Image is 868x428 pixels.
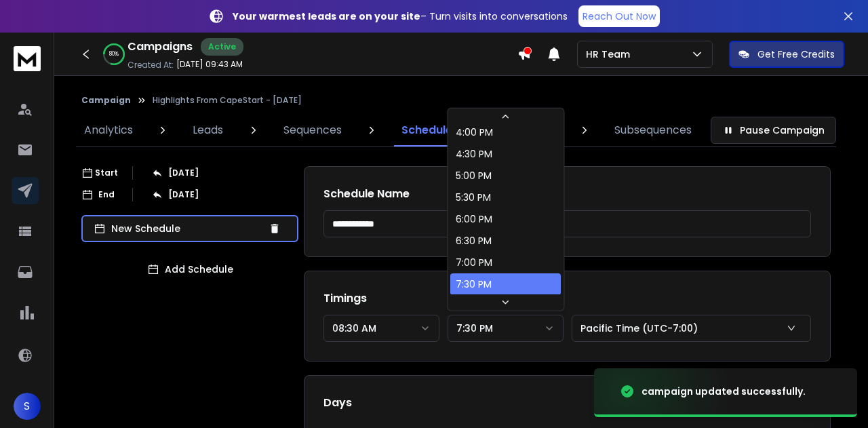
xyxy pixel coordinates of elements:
[98,189,115,200] p: End
[456,125,493,139] div: 4:00 PM
[580,322,703,335] p: Pacific Time (UTC-7:00)
[109,50,119,58] p: 80 %
[456,169,492,182] div: 5:00 PM
[757,47,835,61] p: Get Free Credits
[323,290,811,307] h1: Timings
[456,212,492,226] div: 6:00 PM
[586,47,635,61] p: HR Team
[456,256,492,269] div: 7:00 PM
[14,46,41,71] img: logo
[127,39,193,55] h1: Campaigns
[168,168,199,178] p: [DATE]
[127,60,174,71] p: Created At:
[168,189,199,200] p: [DATE]
[323,186,811,202] h1: Schedule Name
[283,122,342,138] p: Sequences
[84,122,133,138] p: Analytics
[448,315,564,342] button: 7:30 PM
[456,147,492,161] div: 4:30 PM
[614,122,692,138] p: Subsequences
[233,9,420,23] strong: Your warmest leads are on your site
[401,122,452,138] p: Schedule
[95,168,118,178] p: Start
[456,191,491,204] div: 5:30 PM
[323,395,811,411] h1: Days
[233,9,568,23] p: – Turn visits into conversations
[456,277,492,291] div: 7:30 PM
[111,222,263,235] p: New Schedule
[193,122,223,138] p: Leads
[176,59,243,70] p: [DATE] 09:43 AM
[711,117,836,144] button: Pause Campaign
[81,256,298,283] button: Add Schedule
[201,38,243,56] div: Active
[583,9,656,23] p: Reach Out Now
[456,234,492,248] div: 6:30 PM
[153,95,302,106] p: Highlights From CapeStart - [DATE]
[323,315,439,342] button: 08:30 AM
[14,393,41,420] span: S
[81,95,131,106] button: Campaign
